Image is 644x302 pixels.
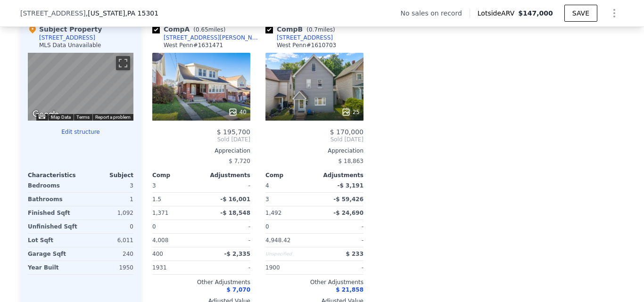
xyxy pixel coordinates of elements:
[314,171,363,179] div: Adjustments
[341,107,360,117] div: 25
[28,24,102,34] div: Subject Property
[28,179,79,192] div: Bedrooms
[39,114,45,119] button: Keyboard shortcuts
[152,237,168,244] span: 4,008
[152,136,250,143] span: Sold [DATE]
[265,182,269,189] span: 4
[309,26,318,33] span: 0.7
[28,220,79,233] div: Unfinished Sqft
[125,9,159,17] span: , PA 15301
[303,26,339,33] span: ( miles)
[51,114,71,121] button: Map Data
[28,193,79,206] div: Bathrooms
[28,247,79,261] div: Garage Sqft
[201,171,250,179] div: Adjustments
[227,286,250,293] span: $ 7,070
[330,128,363,136] span: $ 170,000
[152,223,156,230] span: 0
[116,56,130,70] button: Toggle fullscreen view
[81,171,133,179] div: Subject
[83,220,133,233] div: 0
[265,237,290,244] span: 4,948.42
[605,4,624,23] button: Show Options
[83,206,133,220] div: 1,092
[152,210,168,216] span: 1,371
[83,247,133,261] div: 240
[265,193,313,206] div: 3
[39,34,95,41] div: [STREET_ADDRESS]
[229,158,250,164] span: $ 7,720
[478,8,518,18] span: Lotside ARV
[333,196,363,203] span: -$ 59,426
[401,8,470,18] div: No sales on record
[20,8,86,18] span: [STREET_ADDRESS]
[28,53,133,121] div: Map
[518,9,553,17] span: $147,000
[220,196,250,203] span: -$ 16,001
[265,136,363,143] span: Sold [DATE]
[203,220,250,233] div: -
[164,34,262,41] div: [STREET_ADDRESS][PERSON_NAME]
[316,261,363,274] div: -
[30,108,61,121] a: Open this area in Google Maps (opens a new window)
[203,261,250,274] div: -
[265,210,281,216] span: 1,492
[30,108,61,121] img: Google
[265,278,363,286] div: Other Adjustments
[152,171,201,179] div: Comp
[76,114,90,120] a: Terms (opens in new tab)
[152,182,156,189] span: 3
[83,193,133,206] div: 1
[316,234,363,247] div: -
[265,261,313,274] div: 1900
[190,26,229,33] span: ( miles)
[564,5,597,22] button: SAVE
[277,34,333,41] div: [STREET_ADDRESS]
[220,210,250,216] span: -$ 18,548
[203,234,250,247] div: -
[346,251,363,257] span: $ 233
[224,251,250,257] span: -$ 2,335
[28,171,81,179] div: Characteristics
[152,261,199,274] div: 1931
[39,41,101,49] div: MLS Data Unavailable
[203,179,250,192] div: -
[28,234,79,247] div: Lot Sqft
[333,210,363,216] span: -$ 24,690
[95,114,131,120] a: Report a problem
[83,179,133,192] div: 3
[228,107,247,117] div: 40
[28,53,133,121] div: Street View
[152,147,250,155] div: Appreciation
[217,128,250,136] span: $ 195,700
[196,26,208,33] span: 0.65
[28,261,79,274] div: Year Built
[28,206,79,220] div: Finished Sqft
[277,41,336,49] div: West Penn # 1610703
[28,128,133,136] button: Edit structure
[152,34,262,41] a: [STREET_ADDRESS][PERSON_NAME]
[338,182,363,189] span: -$ 3,191
[265,34,333,41] a: [STREET_ADDRESS]
[152,193,199,206] div: 1.5
[83,234,133,247] div: 6,011
[164,41,223,49] div: West Penn # 1631471
[339,158,363,164] span: $ 18,863
[265,247,313,261] div: Unspecified
[265,223,269,230] span: 0
[265,24,339,34] div: Comp B
[336,286,363,293] span: $ 21,858
[83,261,133,274] div: 1950
[152,251,163,257] span: 400
[152,24,229,34] div: Comp A
[152,278,250,286] div: Other Adjustments
[265,171,314,179] div: Comp
[316,220,363,233] div: -
[265,147,363,155] div: Appreciation
[86,8,158,18] span: , [US_STATE]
